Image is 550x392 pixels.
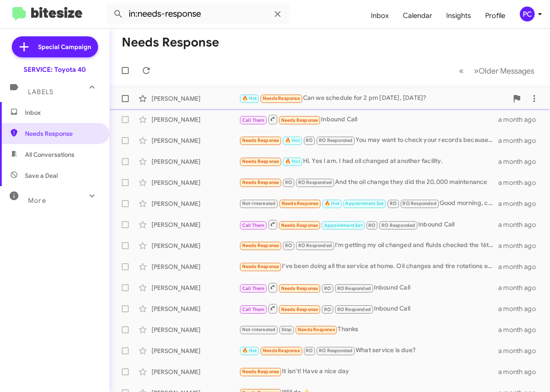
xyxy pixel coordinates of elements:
[319,138,353,143] span: RO Responded
[242,117,265,123] span: Call Them
[498,115,543,124] div: a month ago
[25,150,74,159] span: All Conversations
[498,346,543,355] div: a month ago
[498,325,543,334] div: a month ago
[122,35,219,49] h1: Needs Response
[152,262,239,271] div: [PERSON_NAME]
[402,201,436,206] span: RO Responded
[242,286,265,291] span: Call Them
[152,115,239,124] div: [PERSON_NAME]
[498,157,543,166] div: a month ago
[263,348,300,353] span: Needs Response
[396,3,439,28] a: Calendar
[239,198,498,208] div: Good morning, can I schedule oil change for [DATE]?
[28,197,46,205] span: More
[479,66,534,76] span: Older Messages
[242,327,276,332] span: Not-Interested
[337,307,371,312] span: RO Responded
[282,201,319,206] span: Needs Response
[498,367,543,376] div: a month ago
[239,114,498,125] div: Inbound Call
[439,3,478,28] a: Insights
[478,3,512,28] a: Profile
[281,222,318,228] span: Needs Response
[25,129,99,138] span: Needs Response
[242,201,276,206] span: Not-Interested
[281,117,318,123] span: Needs Response
[498,304,543,313] div: a month ago
[242,138,279,143] span: Needs Response
[324,307,331,312] span: RO
[152,283,239,292] div: [PERSON_NAME]
[239,282,498,293] div: Inbound Call
[281,286,318,291] span: Needs Response
[152,94,239,103] div: [PERSON_NAME]
[474,65,479,76] span: »
[324,201,339,206] span: 🔥 Hot
[239,177,498,187] div: And the oil change they did the 20,000 maintenance
[364,3,396,28] a: Inbox
[239,156,498,166] div: Hi. Yes I am. I had oil changed at another facility.
[498,136,543,145] div: a month ago
[152,136,239,145] div: [PERSON_NAME]
[152,304,239,313] div: [PERSON_NAME]
[242,369,279,374] span: Needs Response
[298,243,332,248] span: RO Responded
[498,199,543,208] div: a month ago
[498,283,543,292] div: a month ago
[459,65,464,76] span: «
[239,367,498,377] div: It isn't! Have a nice day
[319,348,353,353] span: RO Responded
[306,138,313,143] span: RO
[242,159,279,164] span: Needs Response
[324,286,331,291] span: RO
[239,93,508,103] div: Can we schedule for 2 pm [DATE], [DATE]?
[368,222,375,228] span: RO
[298,180,332,185] span: RO Responded
[242,95,257,101] span: 🔥 Hot
[28,88,53,96] span: Labels
[498,178,543,187] div: a month ago
[242,264,279,269] span: Needs Response
[454,62,539,80] nav: Page navigation example
[285,180,292,185] span: RO
[12,36,98,57] a: Special Campaign
[498,241,543,250] div: a month ago
[25,108,99,117] span: Inbox
[469,62,539,80] button: Next
[239,135,498,145] div: You may want to check your records because I just had it there [DATE] morning, [DATE]
[106,4,290,25] input: Search
[239,219,498,230] div: Inbound Call
[24,65,86,74] div: SERVICE: Toyota 40
[520,7,535,21] div: PC
[324,222,363,228] span: Appointment Set
[337,286,371,291] span: RO Responded
[152,220,239,229] div: [PERSON_NAME]
[281,307,318,312] span: Needs Response
[239,240,498,251] div: I'm getting my oil changed and fluids checked the 16th on [GEOGRAPHIC_DATA]
[239,325,498,335] div: Thanks
[498,220,543,229] div: a month ago
[152,325,239,334] div: [PERSON_NAME]
[512,7,540,21] button: PC
[242,243,279,248] span: Needs Response
[239,303,498,314] div: Inbound Call
[242,307,265,312] span: Call Them
[282,327,292,332] span: Stop
[263,95,300,101] span: Needs Response
[498,262,543,271] div: a month ago
[152,346,239,355] div: [PERSON_NAME]
[285,243,292,248] span: RO
[454,62,469,80] button: Previous
[152,199,239,208] div: [PERSON_NAME]
[242,222,265,228] span: Call Them
[242,348,257,353] span: 🔥 Hot
[152,367,239,376] div: [PERSON_NAME]
[38,42,91,51] span: Special Campaign
[285,159,300,164] span: 🔥 Hot
[152,241,239,250] div: [PERSON_NAME]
